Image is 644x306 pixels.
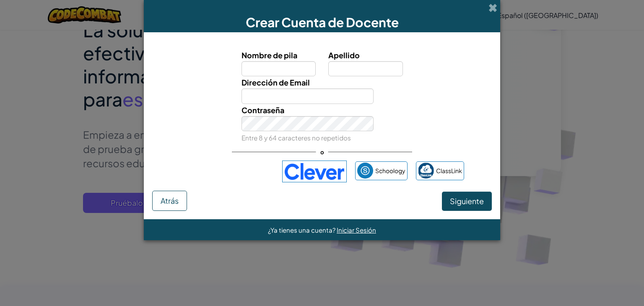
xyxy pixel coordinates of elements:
span: Nombre de pila [241,50,297,60]
span: Siguiente [450,196,484,206]
img: classlink-logo-small.png [418,163,434,179]
iframe: Botón Iniciar sesión con Google [176,162,278,181]
a: Iniciar Sesión [337,226,376,234]
img: clever-logo-blue.png [282,161,347,182]
span: Apellido [328,50,360,60]
span: Crear Cuenta de Docente [246,14,399,30]
span: Dirección de Email [241,78,310,87]
img: schoology.png [357,163,373,179]
span: Contraseña [241,105,284,115]
span: ¿Ya tienes una cuenta? [268,226,337,234]
span: o [316,146,328,158]
span: ClassLink [436,165,462,177]
small: Entre 8 y 64 caracteres no repetidos [241,134,351,142]
button: Siguiente [442,192,492,211]
span: Atrás [161,196,179,205]
span: Schoology [375,165,405,177]
button: Atrás [152,191,187,211]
